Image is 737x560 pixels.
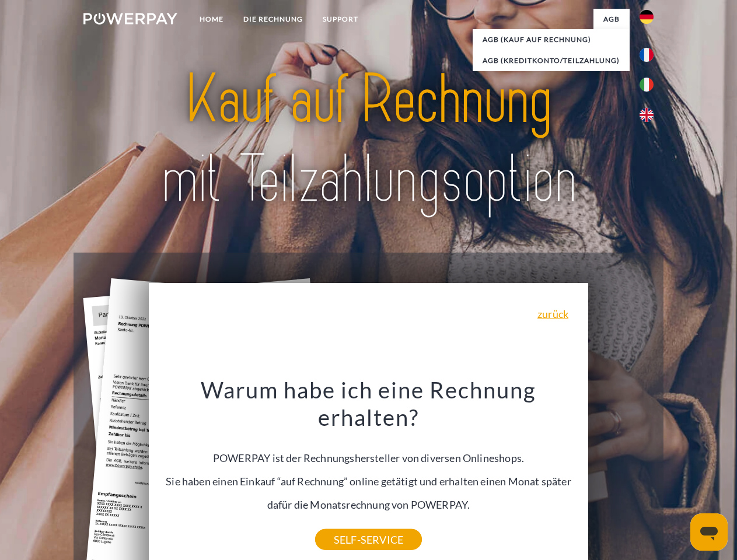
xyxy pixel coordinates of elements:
[473,50,630,71] a: AGB (Kreditkonto/Teilzahlung)
[156,376,582,540] div: POWERPAY ist der Rechnungshersteller von diversen Onlineshops. Sie haben einen Einkauf “auf Rechn...
[640,108,654,122] img: en
[640,48,654,62] img: fr
[83,13,177,24] img: logo-powerpay-white.svg
[111,56,626,223] img: title-powerpay_de.svg
[313,9,368,30] a: SUPPORT
[640,10,654,24] img: de
[593,9,630,30] a: agb
[190,9,233,30] a: Home
[233,9,313,30] a: DIE RECHNUNG
[156,376,582,432] h3: Warum habe ich eine Rechnung erhalten?
[640,78,654,92] img: it
[473,29,630,50] a: AGB (Kauf auf Rechnung)
[690,513,728,551] iframe: Schaltfläche zum Öffnen des Messaging-Fensters
[537,309,568,319] a: zurück
[315,529,422,550] a: SELF-SERVICE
